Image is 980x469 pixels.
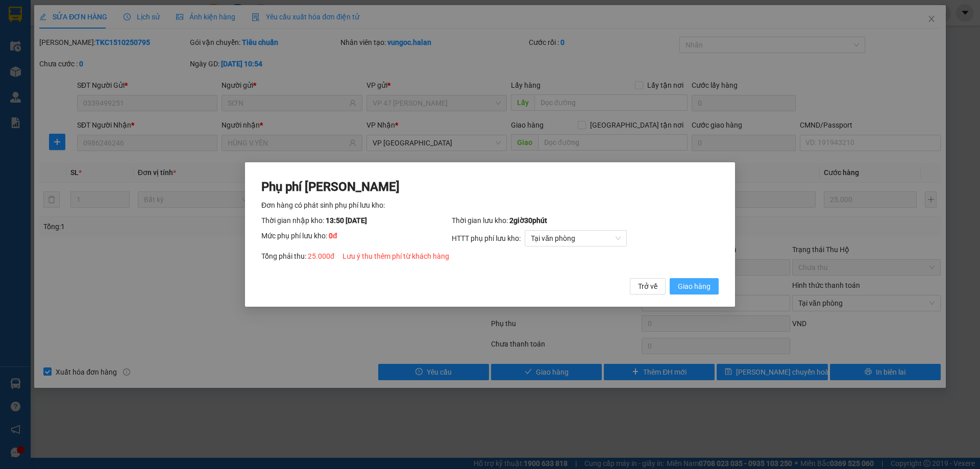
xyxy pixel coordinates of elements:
div: Thời gian nhập kho: [261,215,452,226]
span: Trở về [638,281,657,292]
span: Giao hàng [678,281,710,292]
li: 271 - [PERSON_NAME] - [GEOGRAPHIC_DATA] - [GEOGRAPHIC_DATA] [95,25,427,38]
span: Tại văn phòng [531,231,621,246]
span: 25.000 đ [308,252,334,260]
div: HTTT phụ phí lưu kho: [452,230,719,246]
span: 2 giờ 30 phút [509,216,547,225]
button: Trở về [630,278,666,294]
div: Đơn hàng có phát sinh phụ phí lưu kho: [261,200,719,211]
div: Thời gian lưu kho: [452,215,719,226]
span: Phụ phí [PERSON_NAME] [261,180,400,194]
img: logo.jpg [13,13,89,64]
b: GỬI : VP [GEOGRAPHIC_DATA] [13,69,152,104]
span: 0 đ [329,232,337,240]
span: 13:50 [DATE] [326,216,367,225]
span: Lưu ý thu thêm phí từ khách hàng [342,252,449,260]
div: Mức phụ phí lưu kho: [261,230,452,246]
button: Giao hàng [670,278,719,294]
div: Tổng phải thu: [261,251,719,262]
